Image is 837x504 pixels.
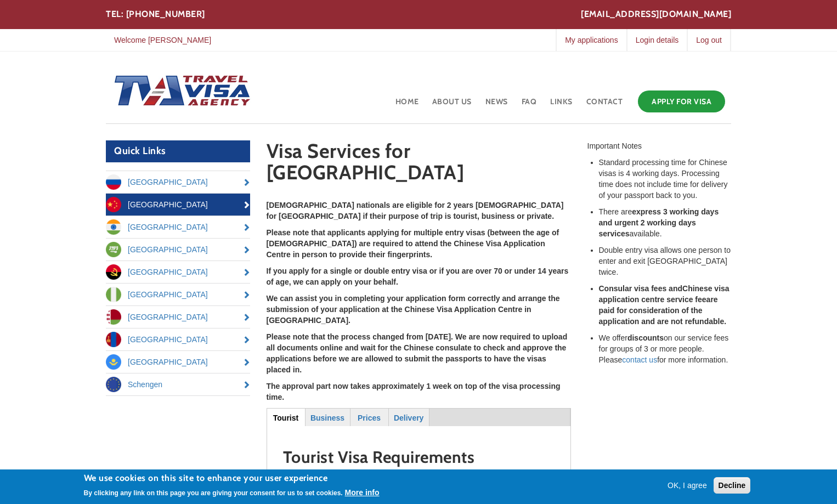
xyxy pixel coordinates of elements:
[106,373,250,395] a: Schengen
[599,207,719,238] strong: express 3 working days and urgent 2 working days services
[267,201,564,220] strong: [DEMOGRAPHIC_DATA] nationals are eligible for 2 years [DEMOGRAPHIC_DATA] for [GEOGRAPHIC_DATA] if...
[521,88,538,123] a: FAQ
[587,140,732,151] div: Important Notes
[599,157,732,201] li: Standard processing time for Chinese visas is 4 working days. Processing time does not include ti...
[351,409,388,426] a: Prices
[556,29,626,51] a: My applications
[106,306,250,328] a: [GEOGRAPHIC_DATA]
[273,414,298,422] strong: Tourist
[267,267,569,286] strong: If you apply for a single or double entry visa or if you are over 70 or under 14 years of age, we...
[626,29,687,51] a: Login details
[310,414,344,422] strong: Business
[106,351,250,373] a: [GEOGRAPHIC_DATA]
[345,487,380,498] button: More info
[106,29,219,51] a: Welcome [PERSON_NAME]
[306,409,349,426] a: Business
[267,140,571,189] h1: Visa Services for [GEOGRAPHIC_DATA]
[106,261,250,283] a: [GEOGRAPHIC_DATA]
[549,88,574,123] a: Links
[267,382,561,401] strong: The approval part now takes approximately 1 week on top of the visa processing time.
[599,295,727,326] strong: are paid for consideration of the application and are not refundable.
[599,284,729,304] strong: Chinese visa application centre service fee
[106,284,250,305] a: [GEOGRAPHIC_DATA]
[106,8,731,21] div: TEL: [PHONE_NUMBER]
[627,333,664,342] strong: discounts
[663,480,711,491] button: OK, I agree
[106,171,250,193] a: [GEOGRAPHIC_DATA]
[622,355,657,364] a: contact us
[394,88,420,123] a: Home
[84,489,343,497] p: By clicking any link on this page you are giving your consent for us to set cookies.
[106,64,252,119] img: Home
[638,90,725,112] a: Apply for Visa
[267,409,305,426] a: Tourist
[106,194,250,216] a: [GEOGRAPHIC_DATA]
[599,284,683,293] strong: Consular visa fees and
[687,29,730,51] a: Log out
[599,206,732,239] li: There are available.
[394,414,423,422] strong: Delivery
[599,245,732,278] li: Double entry visa allows one person to enter and exit [GEOGRAPHIC_DATA] twice.
[267,228,559,259] strong: Please note that applicants applying for multiple entry visas (between the age of [DEMOGRAPHIC_DA...
[581,8,731,21] a: [EMAIL_ADDRESS][DOMAIN_NAME]
[389,409,428,426] a: Delivery
[106,239,250,261] a: [GEOGRAPHIC_DATA]
[106,329,250,350] a: [GEOGRAPHIC_DATA]
[358,414,381,422] strong: Prices
[714,477,751,494] button: Decline
[106,216,250,238] a: [GEOGRAPHIC_DATA]
[484,88,509,123] a: News
[283,448,555,466] h2: Tourist Visa Requirements
[599,332,732,365] li: We offer on our service fees for groups of 3 or more people. Please for more information.
[585,88,624,123] a: Contact
[267,332,568,374] strong: Please note that the process changed from [DATE]. We are now required to upload all documents onl...
[267,294,560,325] strong: We can assist you in completing your application form correctly and arrange the submission of you...
[84,472,380,484] h2: We use cookies on this site to enhance your user experience
[431,88,473,123] a: About Us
